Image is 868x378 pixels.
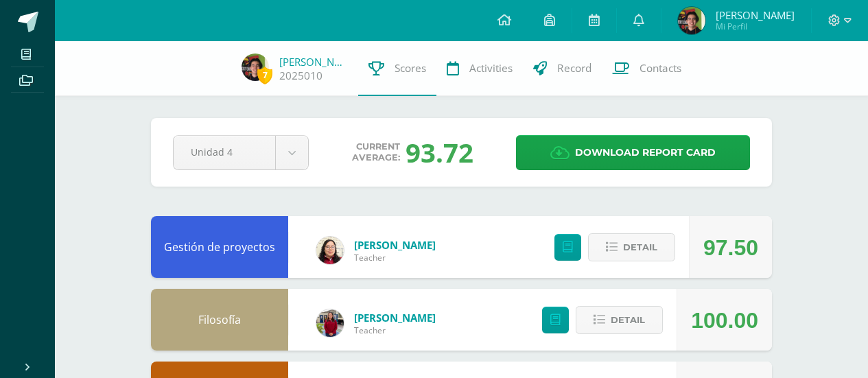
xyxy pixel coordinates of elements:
[354,238,436,252] a: [PERSON_NAME]
[358,41,436,96] a: Scores
[316,309,344,337] img: e1f0730b59be0d440f55fb027c9eff26.png
[354,252,436,263] span: Teacher
[151,216,288,278] div: Gestión de proyectos
[257,67,272,84] span: 7
[151,289,288,351] div: Filosofía
[352,141,400,163] span: Current average:
[588,233,675,261] button: Detail
[516,135,750,170] a: Download report card
[691,290,758,351] div: 100.00
[602,41,692,96] a: Contacts
[703,217,758,279] div: 97.50
[678,7,705,34] img: b1b5c3d4f8297bb08657cb46f4e7b43e.png
[316,237,344,264] img: c6b4b3f06f981deac34ce0a071b61492.png
[354,311,436,324] a: [PERSON_NAME]
[575,136,716,169] span: Download report card
[354,324,436,336] span: Teacher
[279,55,348,69] a: [PERSON_NAME]
[557,61,591,75] span: Record
[469,61,513,75] span: Activities
[279,69,322,83] a: 2025010
[242,54,269,81] img: b1b5c3d4f8297bb08657cb46f4e7b43e.png
[576,306,663,334] button: Detail
[640,61,681,75] span: Contacts
[406,134,473,170] div: 93.72
[174,136,308,169] a: Unidad 4
[191,136,258,168] span: Unidad 4
[716,21,795,32] span: Mi Perfil
[395,61,426,75] span: Scores
[716,8,795,22] span: [PERSON_NAME]
[623,235,657,260] span: Detail
[523,41,602,96] a: Record
[436,41,523,96] a: Activities
[611,307,645,333] span: Detail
